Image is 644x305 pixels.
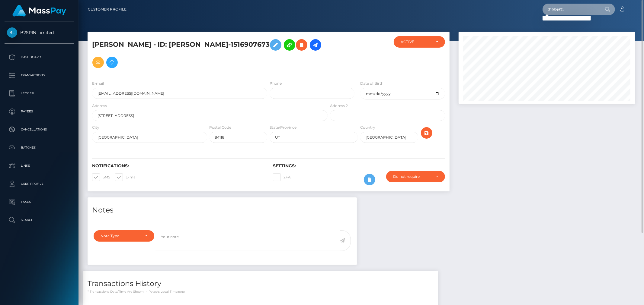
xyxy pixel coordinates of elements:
[5,212,74,228] a: Search
[5,104,74,119] a: Payees
[92,163,264,168] h6: Notifications:
[5,86,74,101] a: Ledger
[7,89,72,98] p: Ledger
[310,39,321,51] a: Initiate Payout
[5,194,74,209] a: Taxes
[7,53,72,62] p: Dashboard
[88,289,434,294] p: * Transactions date/time are shown in payee's local timezone
[386,171,445,182] button: Do not require
[5,50,74,65] a: Dashboard
[115,173,137,181] label: E-mail
[88,3,127,16] a: Customer Profile
[92,205,352,215] h4: Notes
[92,103,107,108] label: Address
[543,4,599,15] input: Search...
[7,125,72,134] p: Cancellations
[401,39,431,44] div: ACTIVE
[273,173,291,181] label: 2FA
[7,27,17,38] img: B2SPIN Limited
[273,163,445,168] h6: Settings:
[7,197,72,206] p: Taxes
[5,158,74,173] a: Links
[270,125,296,130] label: State/Province
[94,230,154,242] button: Note Type
[210,125,232,130] label: Postal Code
[7,179,72,188] p: User Profile
[394,36,445,48] button: ACTIVE
[5,30,74,35] span: B2SPIN Limited
[7,71,72,80] p: Transactions
[7,107,72,116] p: Payees
[7,215,72,225] p: Search
[12,5,66,17] img: MassPay Logo
[92,81,104,86] label: E-mail
[360,81,383,86] label: Date of Birth
[360,125,375,130] label: Country
[270,81,282,86] label: Phone
[330,103,348,108] label: Address 2
[5,140,74,155] a: Batches
[92,125,99,130] label: City
[7,143,72,152] p: Batches
[92,173,110,181] label: SMS
[101,234,140,238] div: Note Type
[5,68,74,83] a: Transactions
[88,278,434,289] h4: Transactions History
[92,36,324,71] h5: [PERSON_NAME] - ID: [PERSON_NAME]-1516907673
[5,176,74,191] a: User Profile
[7,161,72,170] p: Links
[5,122,74,137] a: Cancellations
[393,174,431,179] div: Do not require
